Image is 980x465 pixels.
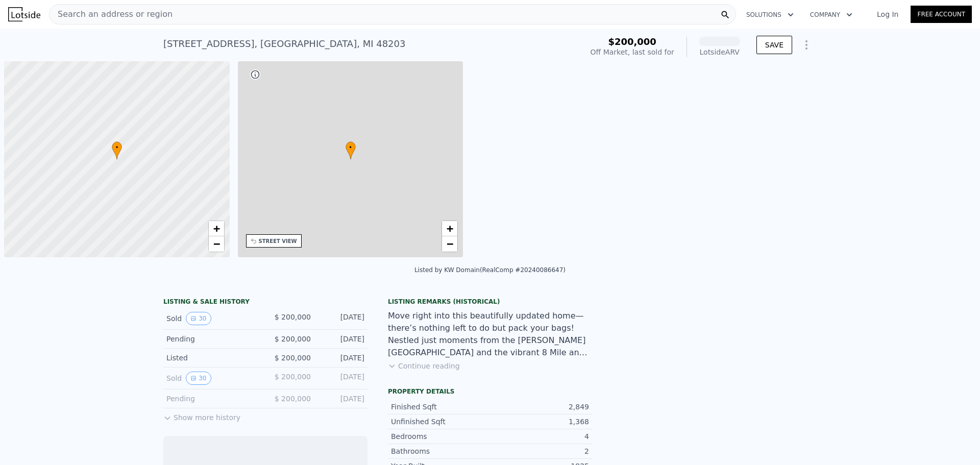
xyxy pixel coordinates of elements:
div: STREET VIEW [259,237,297,245]
div: [DATE] [319,312,364,325]
div: • [346,141,356,159]
span: $200,000 [608,36,656,47]
div: Listed [166,353,257,363]
button: Solutions [738,6,802,24]
div: • [112,141,122,159]
div: Pending [166,334,257,344]
div: [DATE] [319,353,364,363]
div: [STREET_ADDRESS] , [GEOGRAPHIC_DATA] , MI 48203 [163,37,405,51]
div: Bedrooms [391,431,490,442]
img: Lotside [8,7,40,21]
span: $ 200,000 [275,354,311,362]
a: Zoom out [442,236,457,252]
div: 4 [490,431,589,442]
div: Unfinished Sqft [391,417,490,427]
div: Listed by KW Domain (RealComp #20240086647) [414,266,566,274]
div: Sold [166,312,257,325]
span: • [112,143,122,152]
div: 1,368 [490,417,589,427]
div: LISTING & SALE HISTORY [163,298,367,308]
div: Move right into this beautifully updated home—there’s nothing left to do but pack your bags! Nest... [388,310,592,359]
div: Listing Remarks (Historical) [388,298,592,306]
button: View historical data [186,312,211,325]
span: $ 200,000 [275,395,311,403]
div: Sold [166,372,257,385]
button: SAVE [756,36,792,54]
div: 2,849 [490,402,589,412]
a: Zoom in [209,221,224,236]
span: Search an address or region [50,8,173,20]
span: − [213,237,219,250]
span: $ 200,000 [275,313,311,321]
div: [DATE] [319,334,364,344]
button: View historical data [186,372,211,385]
span: $ 200,000 [275,373,311,381]
div: Finished Sqft [391,402,490,412]
span: • [346,143,356,152]
span: + [447,222,453,235]
div: Bathrooms [391,446,490,456]
div: Off Market, last sold for [591,47,674,57]
button: Continue reading [388,361,460,371]
button: Company [802,6,861,24]
div: 2 [490,446,589,456]
a: Zoom in [442,221,457,236]
button: Show Options [796,35,817,55]
a: Free Account [911,6,972,23]
div: Property details [388,387,592,396]
button: Show more history [163,408,240,423]
a: Zoom out [209,236,224,252]
span: − [447,237,453,250]
div: Lotside ARV [699,47,740,57]
div: [DATE] [319,394,364,404]
div: Pending [166,394,257,404]
a: Log In [865,9,911,19]
div: [DATE] [319,372,364,385]
span: $ 200,000 [275,335,311,343]
span: + [213,222,219,235]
